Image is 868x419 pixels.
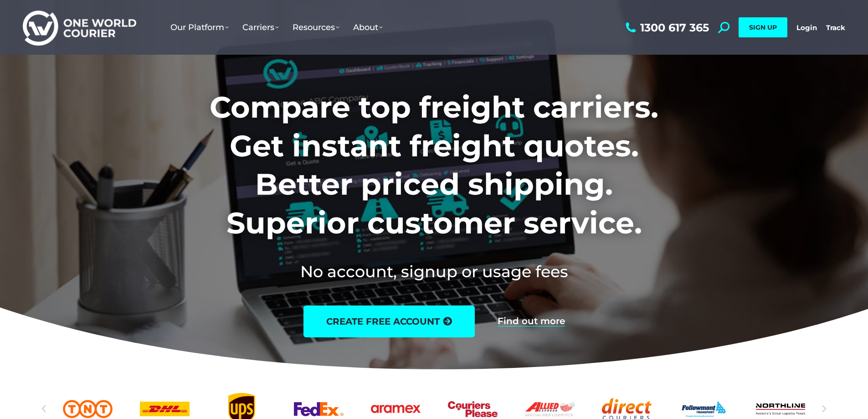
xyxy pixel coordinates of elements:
a: SIGN UP [739,17,787,37]
h2: No account, signup or usage fees [149,260,719,283]
a: About [346,13,390,41]
h1: Compare top freight carriers. Get instant freight quotes. Better priced shipping. Superior custom... [149,88,719,242]
a: Login [796,23,817,32]
span: About [353,22,383,32]
img: One World Courier [23,9,136,46]
a: 1300 617 365 [623,22,709,33]
a: Track [826,23,845,32]
a: Find out more [498,316,565,326]
span: Carriers [242,22,279,32]
a: Resources [286,13,346,41]
span: Our Platform [170,22,229,32]
span: Resources [293,22,339,32]
span: SIGN UP [749,23,777,31]
a: Our Platform [164,13,236,41]
a: create free account [303,305,475,337]
a: Carriers [236,13,286,41]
